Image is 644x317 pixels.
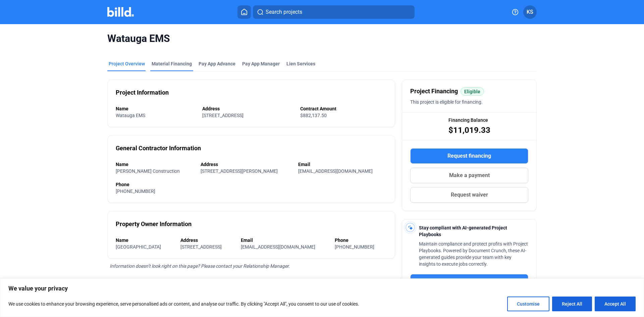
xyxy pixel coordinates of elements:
button: KS [523,5,537,19]
span: This project is eligible for financing. [410,99,483,105]
span: [STREET_ADDRESS] [202,113,244,118]
span: [GEOGRAPHIC_DATA] [116,244,161,250]
span: [EMAIL_ADDRESS][DOMAIN_NAME] [241,244,315,250]
p: We value your privacy [8,284,636,293]
div: Project Overview [109,60,145,67]
span: Make a payment [449,171,490,179]
span: [PHONE_NUMBER] [116,189,155,194]
span: Watauga EMS [107,32,537,45]
span: Get your Project Playbook [438,278,501,286]
span: $11,019.33 [448,125,490,136]
div: Material Financing [152,60,192,67]
button: Accept All [595,297,636,311]
button: Get your Project Playbook [410,274,528,289]
div: Project Information [116,88,169,97]
div: Email [298,161,387,168]
span: Request waiver [451,191,488,199]
div: Address [202,105,294,112]
div: Address [201,161,292,168]
div: General Contractor Information [116,144,201,153]
div: Address [180,237,234,244]
span: [STREET_ADDRESS][PERSON_NAME] [201,168,278,174]
button: Reject All [552,297,592,311]
span: [PHONE_NUMBER] [335,244,374,250]
span: Project Financing [410,87,458,96]
div: Phone [335,237,387,244]
span: Request financing [447,152,491,160]
div: Property Owner Information [116,219,192,229]
div: Name [116,105,196,112]
span: KS [527,8,533,16]
p: We use cookies to enhance your browsing experience, serve personalised ads or content, and analys... [8,300,359,308]
div: Pay App Advance [199,60,235,67]
span: Maintain compliance and protect profits with Project Playbooks. Powered by Document Crunch, these... [419,241,528,267]
span: Stay compliant with AI-generated Project Playbooks [419,225,507,237]
span: Financing Balance [448,117,488,123]
span: $882,137.50 [300,113,327,118]
span: [EMAIL_ADDRESS][DOMAIN_NAME] [298,168,373,174]
img: Billd Company Logo [107,7,134,17]
span: Watauga EMS [116,113,145,118]
span: Information doesn’t look right on this page? Please contact your Relationship Manager. [110,263,290,269]
div: Lien Services [286,60,315,67]
button: Customise [507,297,549,311]
button: Make a payment [410,168,528,183]
div: Contract Amount [300,105,387,112]
button: Request financing [410,148,528,164]
span: Search projects [266,8,302,16]
button: Request waiver [410,187,528,203]
div: Name [116,161,194,168]
div: Email [241,237,328,244]
mat-chip: Eligible [461,87,484,96]
span: Pay App Manager [242,60,280,67]
span: [PERSON_NAME] Construction [116,168,180,174]
div: Phone [116,181,387,188]
span: [STREET_ADDRESS] [180,244,222,250]
div: Name [116,237,174,244]
button: Search projects [253,5,415,19]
